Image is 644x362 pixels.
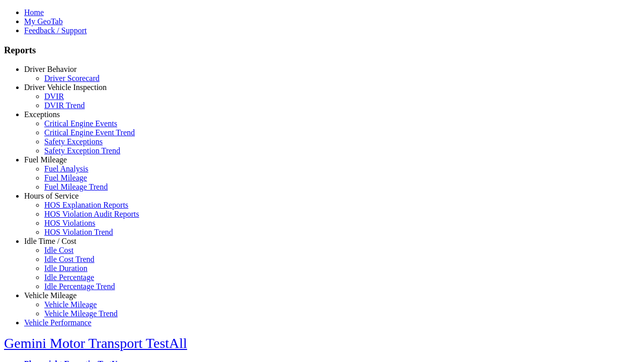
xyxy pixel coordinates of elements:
[44,183,108,191] a: Fuel Mileage Trend
[24,291,76,300] a: Vehicle Mileage
[44,146,120,155] a: Safety Exception Trend
[44,164,89,173] a: Fuel Analysis
[44,219,95,227] a: HOS Violations
[44,119,117,128] a: Critical Engine Events
[44,173,87,182] a: Fuel Mileage
[44,210,139,218] a: HOS Violation Audit Reports
[44,273,94,282] a: Idle Percentage
[24,155,67,164] a: Fuel Mileage
[44,92,64,101] a: DVIR
[44,300,97,309] a: Vehicle Mileage
[4,45,640,56] h3: Reports
[24,8,44,17] a: Home
[4,335,187,351] a: Gemini Motor Transport TestAll
[24,237,76,245] a: Idle Time / Cost
[24,318,92,327] a: Vehicle Performance
[24,192,78,200] a: Hours of Service
[44,228,113,236] a: HOS Violation Trend
[24,65,76,73] a: Driver Behavior
[44,282,115,291] a: Idle Percentage Trend
[24,110,60,119] a: Exceptions
[44,101,85,110] a: DVIR Trend
[24,26,87,35] a: Feedback / Support
[44,264,88,273] a: Idle Duration
[44,74,100,82] a: Driver Scorecard
[44,246,73,254] a: Idle Cost
[44,137,103,146] a: Safety Exceptions
[44,201,128,209] a: HOS Explanation Reports
[44,309,118,318] a: Vehicle Mileage Trend
[44,128,135,137] a: Critical Engine Event Trend
[24,83,107,92] a: Driver Vehicle Inspection
[44,255,95,263] a: Idle Cost Trend
[24,17,63,26] a: My GeoTab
